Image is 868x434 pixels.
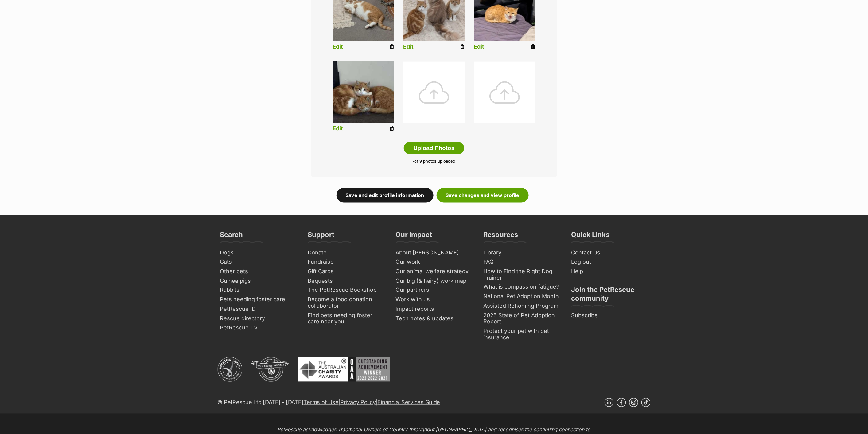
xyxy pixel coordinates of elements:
a: Become a food donation collaborator [306,295,387,311]
img: Australian Charity Awards - Outstanding Achievement Winner 2023 - 2022 - 2021 [298,357,390,382]
a: What is compassion fatigue? [481,282,563,292]
a: Terms of Use [304,399,339,406]
a: Save and edit profile information [337,188,434,202]
button: Upload Photos [404,142,464,154]
a: Guinea pigs [218,276,299,286]
a: Cats [218,257,299,267]
a: Rescue directory [218,314,299,324]
h3: Quick Links [571,230,610,243]
a: Assisted Rehoming Program [481,302,563,311]
a: How to Find the Right Dog Trainer [481,267,563,282]
a: Dogs [218,248,299,258]
h3: Search [220,230,243,243]
a: Pets needing foster care [218,295,299,305]
a: Facebook [617,398,626,407]
a: Privacy Policy [340,399,376,406]
a: Help [569,267,651,276]
a: Tech notes & updates [393,314,475,324]
a: Other pets [218,267,299,276]
a: Our animal welfare strategy [393,267,475,276]
h3: Support [308,230,335,243]
a: PetRescue ID [218,305,299,314]
a: TikTok [641,398,651,407]
a: National Pet Adoption Month [481,292,563,302]
a: Edit [333,44,343,50]
p: of 9 photos uploaded [321,158,548,164]
a: FAQ [481,257,563,267]
a: Linkedin [605,398,614,407]
span: 7 [413,159,415,164]
a: Our partners [393,286,475,295]
a: Instagram [629,398,638,407]
a: 2025 State of Pet Adoption Report [481,311,563,327]
a: Work with us [393,295,475,305]
img: ACNC [218,357,242,382]
h3: Resources [484,230,518,243]
a: PetRescue TV [218,323,299,333]
img: listing photo [333,61,394,123]
a: Financial Services Guide [378,399,440,406]
a: Our work [393,257,475,267]
a: Log out [569,257,651,267]
a: Edit [333,125,343,132]
a: Contact Us [569,248,651,258]
h3: Join the PetRescue community [571,286,648,306]
a: Rabbits [218,286,299,295]
a: Save changes and view profile [437,188,529,202]
a: Find pets needing foster care near you [306,311,387,327]
a: Fundraise [306,257,387,267]
a: Protect your pet with pet insurance [481,327,563,342]
a: Edit [474,44,485,50]
a: Subscribe [569,311,651,321]
a: Library [481,248,563,258]
a: Donate [306,248,387,258]
h3: Our Impact [396,230,432,243]
a: Our big (& hairy) work map [393,276,475,286]
a: About [PERSON_NAME] [393,248,475,258]
a: Edit [403,44,414,50]
a: Gift Cards [306,267,387,276]
a: Impact reports [393,305,475,314]
img: DGR [251,357,289,382]
a: Bequests [306,276,387,286]
p: © PetRescue Ltd [DATE] - [DATE] | | [218,398,440,407]
a: The PetRescue Bookshop [306,286,387,295]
